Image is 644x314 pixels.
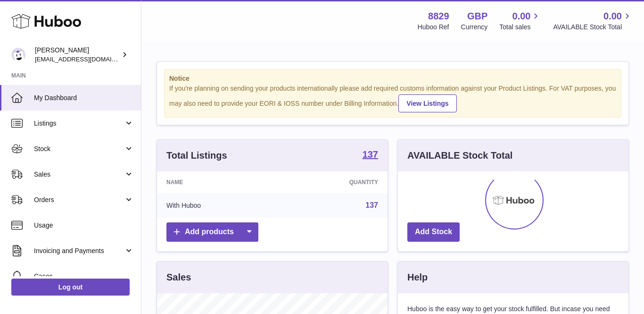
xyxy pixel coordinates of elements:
[11,48,25,62] img: commandes@kpmatech.com
[34,119,124,128] span: Listings
[157,171,279,193] th: Name
[363,150,378,161] a: 137
[407,222,460,242] a: Add Stock
[169,84,616,112] div: If you're planning on sending your products internationally please add required customs informati...
[35,46,120,64] div: [PERSON_NAME]
[157,193,279,218] td: With Huboo
[418,23,449,32] div: Huboo Ref
[11,279,130,296] a: Log out
[499,10,541,32] a: 0.00 Total sales
[34,272,134,281] span: Cases
[34,144,124,153] span: Stock
[428,10,449,23] strong: 8829
[279,171,388,193] th: Quantity
[34,221,134,230] span: Usage
[166,271,191,284] h3: Sales
[365,201,378,209] a: 137
[166,222,258,242] a: Add products
[407,271,428,284] h3: Help
[363,150,378,159] strong: 137
[553,10,633,32] a: 0.00 AVAILABLE Stock Total
[461,23,488,32] div: Currency
[512,10,531,23] span: 0.00
[398,94,456,112] a: View Listings
[34,93,134,102] span: My Dashboard
[407,149,512,162] h3: AVAILABLE Stock Total
[467,10,487,23] strong: GBP
[34,170,124,179] span: Sales
[166,149,227,162] h3: Total Listings
[499,23,541,32] span: Total sales
[35,55,139,63] span: [EMAIL_ADDRESS][DOMAIN_NAME]
[169,74,616,83] strong: Notice
[553,23,633,32] span: AVAILABLE Stock Total
[34,246,124,255] span: Invoicing and Payments
[34,195,124,204] span: Orders
[603,10,622,23] span: 0.00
